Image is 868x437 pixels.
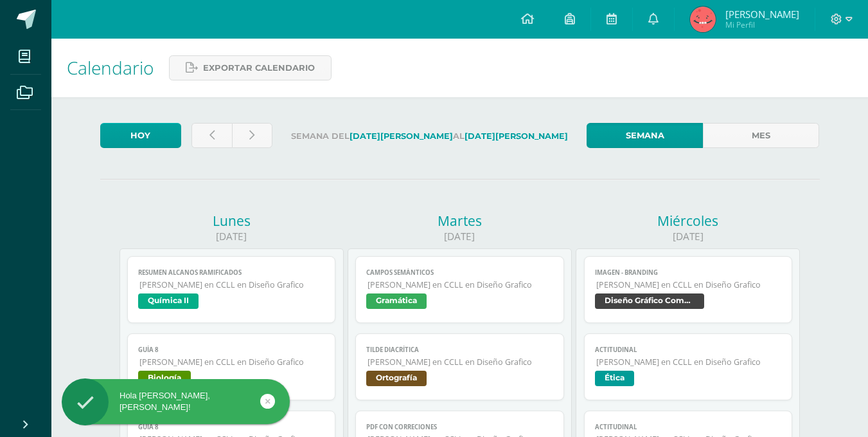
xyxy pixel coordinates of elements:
[576,212,800,230] div: Miércoles
[350,131,453,141] strong: [DATE][PERSON_NAME]
[595,293,704,309] span: Diseño Gráfico Computarizado
[62,390,290,413] div: Hola [PERSON_NAME], [PERSON_NAME]!
[127,333,336,400] a: Guía 8[PERSON_NAME] en CCLL en Diseño GraficoBiología
[138,293,199,309] span: Química II
[596,279,782,290] span: [PERSON_NAME] en CCLL en Diseño Grafico
[366,371,427,386] span: Ortografía
[366,293,427,309] span: Gramática
[595,346,782,354] span: Actitudinal
[348,230,572,243] div: [DATE]
[587,123,703,148] a: Semana
[368,357,553,367] span: [PERSON_NAME] en CCLL en Diseño Grafico
[100,123,181,148] a: Hoy
[595,371,634,386] span: Ética
[596,357,782,367] span: [PERSON_NAME] en CCLL en Diseño Grafico
[368,279,553,290] span: [PERSON_NAME] en CCLL en Diseño Grafico
[576,230,800,243] div: [DATE]
[690,6,716,32] img: ce3481198234839f86e7f1545ed07784.png
[169,55,332,80] a: Exportar calendario
[366,268,553,277] span: Campos semánticos
[138,346,325,354] span: Guía 8
[725,8,799,21] span: [PERSON_NAME]
[348,212,572,230] div: Martes
[120,212,344,230] div: Lunes
[366,346,553,354] span: Tilde diacrítica
[283,123,576,149] label: Semana del al
[139,279,325,290] span: [PERSON_NAME] en CCLL en Diseño Grafico
[138,371,191,386] span: Biología
[725,19,799,30] span: Mi Perfil
[595,268,782,277] span: Imagen - Branding
[355,256,564,323] a: Campos semánticos[PERSON_NAME] en CCLL en Diseño GraficoGramática
[703,123,819,148] a: Mes
[139,357,325,367] span: [PERSON_NAME] en CCLL en Diseño Grafico
[355,333,564,400] a: Tilde diacrítica[PERSON_NAME] en CCLL en Diseño GraficoOrtografía
[584,333,793,400] a: Actitudinal[PERSON_NAME] en CCLL en Diseño GraficoÉtica
[120,230,344,243] div: [DATE]
[67,55,154,80] span: Calendario
[465,131,568,141] strong: [DATE][PERSON_NAME]
[366,423,553,431] span: PDF con correciones
[595,423,782,431] span: Actitudinal
[138,268,325,277] span: Resumen alcanos ramificados
[203,56,315,80] span: Exportar calendario
[584,256,793,323] a: Imagen - Branding[PERSON_NAME] en CCLL en Diseño GraficoDiseño Gráfico Computarizado
[127,256,336,323] a: Resumen alcanos ramificados[PERSON_NAME] en CCLL en Diseño GraficoQuímica II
